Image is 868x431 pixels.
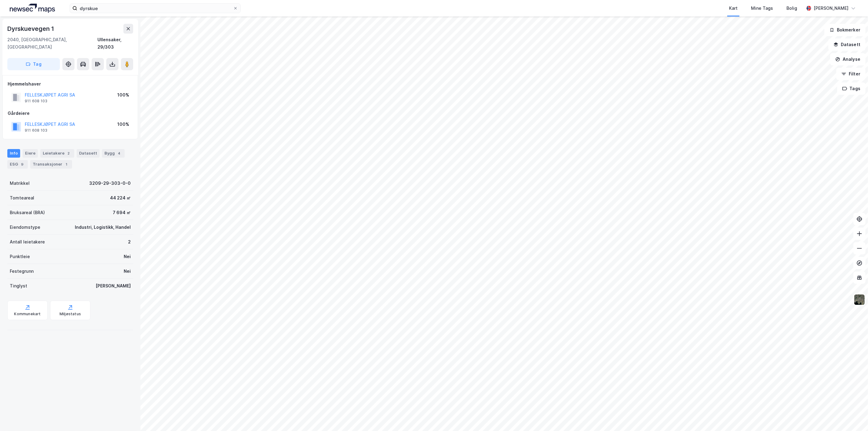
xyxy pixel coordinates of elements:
div: Tinglyst [10,282,27,290]
div: 911 608 103 [25,99,47,104]
div: Nei [124,253,131,260]
div: 9 [19,161,25,167]
button: Tags [837,82,866,95]
button: Filter [836,68,866,80]
div: Gårdeiere [8,110,133,117]
div: 7 694 ㎡ [113,209,131,216]
div: Mine Tags [751,5,773,12]
button: Tag [7,58,60,70]
button: Datasett [828,38,866,51]
div: Festegrunn [10,268,34,275]
iframe: Chat Widget [837,402,868,431]
div: ESG [7,160,28,169]
div: Hjemmelshaver [8,80,133,88]
button: Analyse [830,53,866,65]
div: Kommunekart [14,312,41,316]
div: Miljøstatus [60,312,81,316]
div: Info [7,149,20,158]
div: [PERSON_NAME] [814,5,848,12]
div: Leietakere [40,149,74,158]
div: 2 [128,238,131,246]
div: Nei [124,268,131,275]
div: 100% [117,91,129,99]
div: Datasett [77,149,100,158]
div: Punktleie [10,253,30,260]
div: Industri, Logistikk, Handel [75,224,131,231]
div: 2040, [GEOGRAPHIC_DATA], [GEOGRAPHIC_DATA] [7,36,98,51]
div: 3209-29-303-0-0 [89,180,131,187]
div: Antall leietakere [10,238,45,246]
div: Kart [729,5,738,12]
img: 9k= [854,294,865,305]
div: Bolig [786,5,797,12]
div: Eiendomstype [10,224,40,231]
div: [PERSON_NAME] [96,282,131,290]
div: 4 [116,150,122,156]
button: Bokmerker [824,24,866,36]
div: 100% [117,121,129,128]
div: Dyrskuevegen 1 [7,24,55,34]
div: 1 [64,161,70,167]
div: Ullensaker, 29/303 [98,36,133,51]
div: Bygg [102,149,125,158]
input: Søk på adresse, matrikkel, gårdeiere, leietakere eller personer [77,4,233,13]
div: Tomteareal [10,194,34,202]
div: Eiere [23,149,38,158]
div: Matrikkel [10,180,30,187]
div: 2 [66,150,72,156]
div: Bruksareal (BRA) [10,209,45,216]
div: 911 608 103 [25,128,47,133]
div: 44 224 ㎡ [110,194,131,202]
img: logo.a4113a55bc3d86da70a041830d287a7e.svg [10,4,55,13]
div: Transaksjoner [30,160,72,169]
